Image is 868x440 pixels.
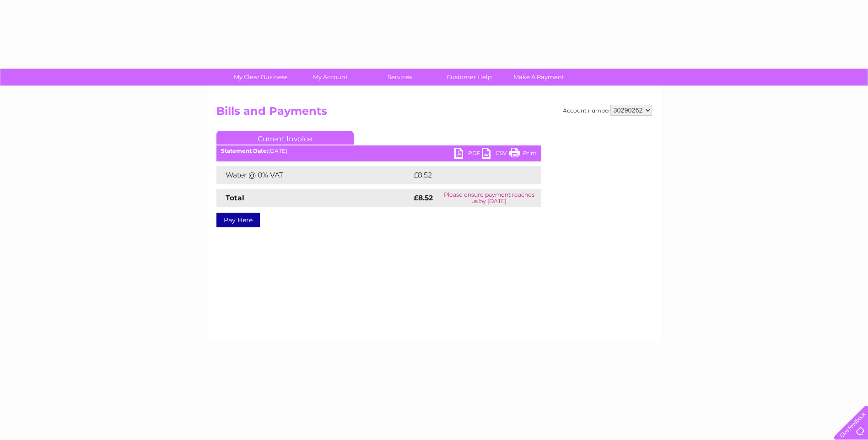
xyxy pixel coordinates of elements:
[411,166,520,184] td: £8.52
[501,69,577,86] a: Make A Payment
[414,193,433,202] strong: £8.52
[221,147,268,154] b: Statement Date:
[509,148,537,161] a: Print
[216,131,354,145] a: Current Invoice
[216,105,652,122] h2: Bills and Payments
[431,69,507,86] a: Customer Help
[437,189,541,207] td: Please ensure payment reaches us by [DATE]
[226,193,244,202] strong: Total
[223,69,298,86] a: My Clear Business
[454,148,482,161] a: PDF
[216,148,541,154] div: [DATE]
[563,105,652,116] div: Account number
[362,69,437,86] a: Services
[292,69,368,86] a: My Account
[482,148,509,161] a: CSV
[216,213,260,227] a: Pay Here
[216,166,411,184] td: Water @ 0% VAT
